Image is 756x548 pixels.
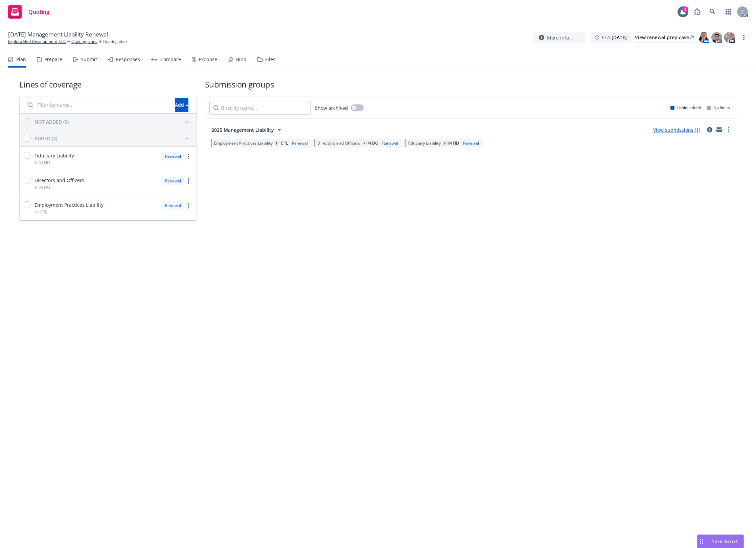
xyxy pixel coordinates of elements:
button: Add [175,98,188,112]
div: Prepare [44,57,62,62]
div: Renewal [162,201,184,210]
span: ETA : [602,34,627,41]
span: Fiduciary Liability [408,140,441,146]
input: Filter by name... [24,98,171,112]
a: Quoting plans [71,39,97,45]
span: [DATE] Management Liability Renewal [8,30,108,39]
div: Responses [116,57,140,62]
button: NOT ADDED (0) [35,116,192,127]
img: photo [711,32,722,43]
img: photo [724,32,735,43]
span: Employment Practices Liability [214,140,273,146]
div: Propose [199,57,217,62]
div: NOT ADDED (0) [35,118,69,125]
span: $1M DO [363,140,378,146]
div: Limits added [670,105,701,110]
span: Quoting plan [103,39,127,45]
div: Compare [160,57,181,62]
div: Renewal [162,177,184,185]
div: Add [175,99,188,111]
a: circleInformation [706,126,714,134]
div: No limits [707,105,730,110]
span: $1 EPL [275,140,288,146]
span: Quoting [28,9,49,15]
button: ADDED (3) [35,133,192,144]
div: Bind [236,57,247,62]
span: $1M DO [35,184,50,190]
div: Files [265,57,275,62]
div: Renewal [462,140,480,146]
a: View renewal prep case [635,32,694,43]
span: Fiduciary Liability [35,152,74,159]
div: Renewal [291,140,309,146]
span: Directors and Officers [317,140,360,146]
a: more [740,33,748,42]
span: $1 EPL [35,209,47,215]
button: More info... [533,32,586,43]
div: Renewal [381,140,399,146]
a: mail [715,126,723,134]
a: Quoting [5,2,52,21]
h1: Lines of coverage [19,79,197,90]
a: Search [706,5,719,19]
div: 1 [682,6,688,13]
a: View submissions (1) [653,127,700,133]
div: Plan [16,57,26,62]
strong: [DATE] [612,34,627,41]
img: photo [698,32,709,43]
a: more [184,152,192,160]
a: ExploraMed Development, LLC [8,39,66,45]
div: ADDED (3) [35,135,57,142]
span: Directors and Officers [35,177,84,184]
span: Employment Practices Liability [35,201,104,208]
a: more [184,177,192,185]
button: Nova Assist [697,534,744,548]
span: Show archived [315,104,348,111]
span: $1M FID [443,140,459,146]
div: Submit [81,57,97,62]
span: More info... [547,34,573,41]
h1: Submission groups [205,79,737,90]
a: more [184,202,192,210]
a: more [725,126,733,134]
a: Switch app [721,5,735,19]
div: Drag to move [697,535,706,548]
a: Report a Bug [690,5,704,19]
span: Nova Assist [711,538,738,544]
div: Renewal [162,152,184,160]
input: Filter by name... [209,101,311,115]
span: 2025 Management Liability [211,126,274,133]
button: 2025 Management Liability [209,123,285,136]
span: $1M FID [35,160,50,166]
